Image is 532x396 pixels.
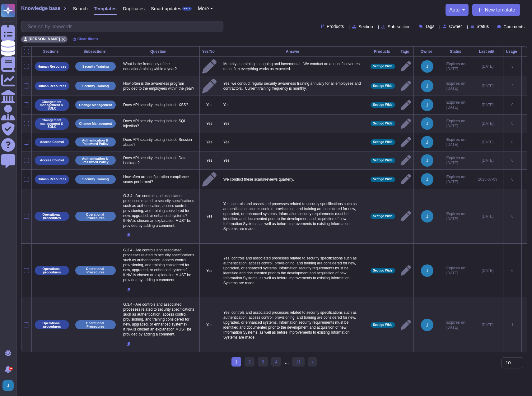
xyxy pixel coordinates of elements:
[79,103,112,107] p: Change Management
[446,124,467,128] span: [DATE]
[446,142,467,147] span: [DATE]
[373,65,393,68] span: Sectigo Wide
[446,81,467,86] span: Expires on:
[446,266,467,271] span: Expires on:
[373,323,393,326] span: Sectigo Wide
[416,50,438,53] div: Owner
[373,159,393,162] span: Sectigo Wide
[202,322,217,327] p: Yes
[202,268,217,273] p: Yes
[446,271,467,276] span: [DATE]
[373,84,393,88] span: Sectigo Wide
[21,6,60,11] span: Knowledge base
[373,103,393,106] span: Sectigo Wide
[34,50,69,53] div: Sections
[37,267,67,274] p: Operational procedures
[373,122,393,125] span: Sectigo Wide
[446,211,467,216] span: Expires on:
[449,7,460,12] span: auto
[38,65,66,68] p: Human Resources
[475,158,501,163] div: [DATE]
[472,4,520,16] button: New template
[475,102,501,107] div: [DATE]
[506,268,519,273] div: 0
[77,157,114,164] p: Authentication & Password Policy
[122,101,197,109] p: Does API security testing include XSS?
[446,137,467,142] span: Expires on:
[222,138,365,146] p: Yes
[222,79,365,92] p: Yes, we conduct regular security awareness training annually for all employees and contractors. C...
[475,140,501,145] div: [DATE]
[446,320,467,325] span: Expires on:
[292,357,305,367] a: 11
[506,158,519,163] div: 0
[446,174,467,179] span: Expires on:
[222,175,365,183] p: We conduct these scans/reviews quarterly.
[40,159,64,162] p: Access Control
[446,216,467,221] span: [DATE]
[475,64,501,69] div: [DATE]
[388,25,411,29] span: Sub-section
[475,83,501,88] div: [DATE]
[82,178,109,181] p: Security Training
[421,210,433,223] img: user
[38,178,66,181] p: Human Resources
[444,50,469,53] div: Status
[371,50,395,53] div: Products
[122,50,197,53] div: Question
[446,119,467,124] span: Expires on:
[182,7,191,11] div: BETA
[122,173,197,186] p: How often are configuration compliance scans performed?
[82,84,109,88] p: Security Training
[37,322,67,328] p: Operational procedures
[198,6,209,11] span: More
[202,121,217,126] p: Yes
[222,60,365,73] p: Monthly as training is ongoing and incremental. We conduct an annual failover test to confirm eve...
[475,50,501,53] div: Last edit
[122,79,197,92] p: How often is the awareness program provided to the employees within the year?
[222,119,365,128] p: Yes
[77,37,98,41] span: Clear filters
[373,141,393,144] span: Sectigo Wide
[475,177,501,182] div: 2025-07-03
[77,213,114,219] p: Operational Procedures
[421,99,433,111] img: user
[40,140,64,144] p: Access Control
[222,156,365,164] p: Yes
[475,322,501,327] div: [DATE]
[202,158,217,163] p: Yes
[29,37,60,41] span: [PERSON_NAME]
[202,102,217,107] p: Yes
[37,119,67,128] p: Changement management & SDLC
[327,24,344,29] span: Products
[446,61,467,66] span: Expires on:
[506,177,519,182] div: 0
[373,215,393,218] span: Sectigo Wide
[122,136,197,149] p: Does API security testing include Session abuse?
[421,80,433,92] img: user
[271,357,281,367] a: 4
[446,160,467,165] span: [DATE]
[77,267,114,274] p: Operational Procedures
[202,214,217,219] p: Yes
[446,325,467,330] span: [DATE]
[122,246,197,284] p: G.3.4 - Are controls and associated processes related to security specifications such as authenti...
[77,139,114,145] p: Authentication & Password Policy
[477,24,489,29] span: Status
[94,6,117,11] span: Templates
[222,50,365,53] div: Answer
[506,322,519,327] div: 1
[122,60,197,73] p: What is the frequency of the education/training within a year?
[231,357,241,367] span: 1
[449,24,462,29] span: Owner
[446,86,467,91] span: [DATE]
[73,6,88,11] span: Search
[373,269,393,272] span: Sectigo Wide
[222,101,365,109] p: Yes
[425,24,435,29] span: Tags
[285,357,289,367] div: ...
[446,155,467,160] span: Expires on:
[506,214,519,219] div: 0
[485,7,515,12] span: New template
[373,178,393,181] span: Sectigo Wide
